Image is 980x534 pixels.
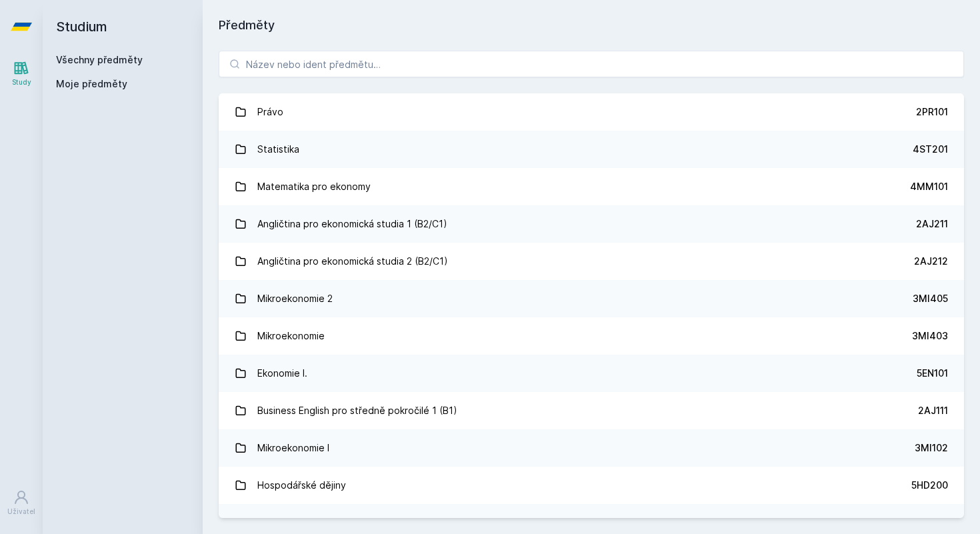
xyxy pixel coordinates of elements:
div: Business English pro středně pokročilé 1 (B1) [257,397,457,424]
input: Název nebo ident předmětu… [219,51,964,77]
a: Matematika pro ekonomy 4MM101 [219,168,964,205]
div: 2AJ111 [918,404,948,417]
div: Právo [257,99,283,125]
a: Hospodářské dějiny 5HD200 [219,467,964,504]
a: Mikroekonomie 2 3MI405 [219,280,964,317]
a: Statistika 4ST201 [219,131,964,168]
a: Angličtina pro ekonomická studia 1 (B2/C1) 2AJ211 [219,205,964,243]
div: 2AJ212 [914,255,948,268]
div: 5HD200 [911,479,948,492]
div: 2PR101 [916,105,948,119]
a: Study [3,53,40,94]
a: Mikroekonomie I 3MI102 [219,429,964,467]
div: Ekonomie I. [257,360,307,387]
div: 5EN101 [917,367,948,380]
div: Matematika pro ekonomy [257,173,371,200]
a: Angličtina pro ekonomická studia 2 (B2/C1) 2AJ212 [219,243,964,280]
div: Uživatel [7,507,35,517]
div: Angličtina pro ekonomická studia 1 (B2/C1) [257,211,447,237]
div: 4ST201 [913,143,948,156]
a: Mikroekonomie 3MI403 [219,317,964,355]
div: 3MI102 [915,441,948,455]
a: Ekonomie I. 5EN101 [219,355,964,392]
div: 2AJ211 [916,217,948,231]
div: Mikroekonomie I [257,435,329,461]
span: Moje předměty [56,77,127,91]
div: 4MM101 [910,180,948,193]
div: 2SE221 [915,516,948,529]
div: Statistika [257,136,299,163]
a: Uživatel [3,483,40,523]
a: Všechny předměty [56,54,143,65]
a: Business English pro středně pokročilé 1 (B1) 2AJ111 [219,392,964,429]
div: 3MI403 [912,329,948,343]
div: Mikroekonomie [257,323,325,349]
div: Mikroekonomie 2 [257,285,333,312]
div: Hospodářské dějiny [257,472,346,499]
div: 3MI405 [913,292,948,305]
a: Právo 2PR101 [219,93,964,131]
div: Angličtina pro ekonomická studia 2 (B2/C1) [257,248,448,275]
h1: Předměty [219,16,964,35]
div: Study [12,77,31,87]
